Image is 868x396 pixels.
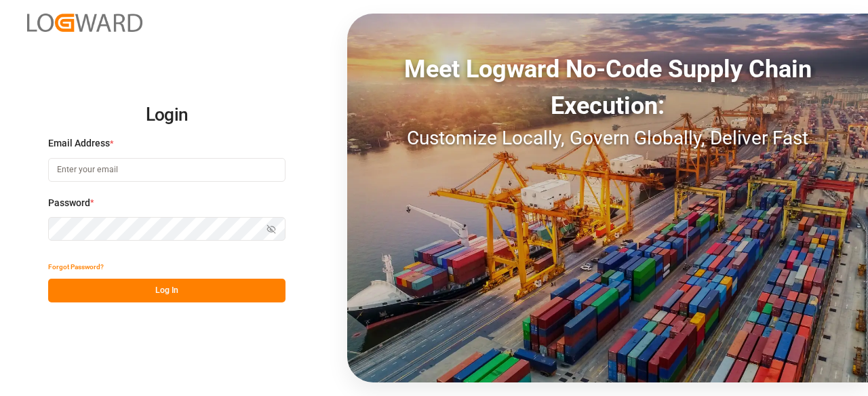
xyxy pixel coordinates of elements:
button: Log In [48,279,285,302]
div: Customize Locally, Govern Globally, Deliver Fast [347,124,868,153]
img: Logward_new_orange.png [27,14,142,32]
span: Email Address [48,136,110,151]
button: Forgot Password? [48,255,104,279]
div: Meet Logward No-Code Supply Chain Execution: [347,51,868,124]
input: Enter your email [48,158,285,182]
span: Password [48,196,90,210]
h2: Login [48,94,285,137]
